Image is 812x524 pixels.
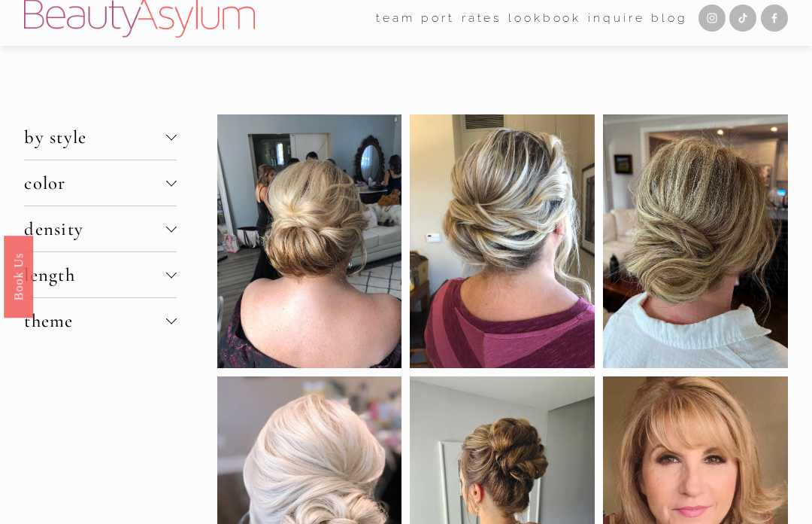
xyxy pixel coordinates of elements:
a: folder dropdown [376,6,415,29]
a: Inquire [588,6,644,29]
button: density [24,206,177,251]
a: Instagram [698,5,726,32]
a: Blog [651,6,688,29]
span: team [376,8,415,29]
a: Rates [462,6,502,29]
a: port [421,6,455,29]
span: length [24,264,166,286]
span: color [24,172,166,194]
button: theme [24,298,177,343]
span: by style [24,126,166,148]
span: density [24,218,166,240]
a: TikTok [729,5,756,32]
a: Facebook [761,5,788,32]
button: length [24,252,177,297]
a: Book Us [4,236,33,318]
span: theme [24,309,166,332]
a: Lookbook [508,6,581,29]
button: by style [24,114,177,160]
button: color [24,160,177,206]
